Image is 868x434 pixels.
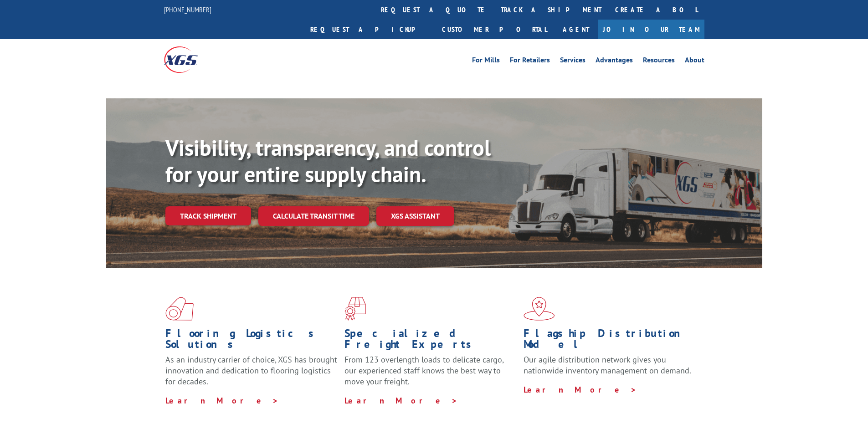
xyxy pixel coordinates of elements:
span: Our agile distribution network gives you nationwide inventory management on demand. [524,354,691,376]
a: Learn More > [165,395,279,406]
a: Customer Portal [435,20,554,39]
a: Services [560,56,586,66]
a: Resources [643,56,675,66]
h1: Flagship Distribution Model [524,328,696,354]
h1: Specialized Freight Experts [344,328,517,354]
a: [PHONE_NUMBER] [164,5,211,14]
a: For Retailers [510,56,550,66]
b: Visibility, transparency, and control for your entire supply chain. [165,133,491,188]
span: As an industry carrier of choice, XGS has brought innovation and dedication to flooring logistics... [165,354,337,387]
a: Request a pickup [303,20,435,39]
a: Agent [554,20,598,39]
img: xgs-icon-flagship-distribution-model-red [524,297,555,321]
a: Calculate transit time [258,206,369,226]
a: Advantages [596,56,633,66]
img: xgs-icon-total-supply-chain-intelligence-red [165,297,194,321]
a: Learn More > [344,395,458,406]
img: xgs-icon-focused-on-flooring-red [344,297,366,321]
p: From 123 overlength loads to delicate cargo, our experienced staff knows the best way to move you... [344,354,517,395]
a: For Mills [472,56,500,66]
h1: Flooring Logistics Solutions [165,328,338,354]
a: About [685,56,704,66]
a: Join Our Team [598,20,704,39]
a: XGS ASSISTANT [376,206,454,226]
a: Track shipment [165,206,251,225]
a: Learn More > [524,384,637,395]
